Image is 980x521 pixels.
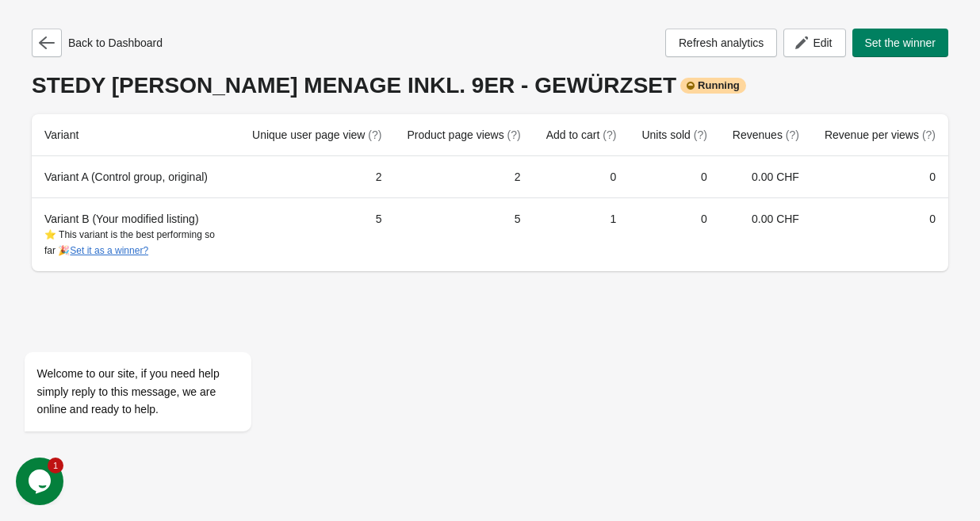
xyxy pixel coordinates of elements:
[783,29,845,57] button: Edit
[733,128,799,141] span: Revenues
[394,197,533,271] td: 5
[679,36,764,49] span: Refresh analytics
[720,156,812,197] td: 0.00 CHF
[252,128,381,141] span: Unique user page view
[865,36,936,49] span: Set the winner
[922,128,936,141] span: (?)
[629,156,719,197] td: 0
[813,36,832,49] span: Edit
[507,128,521,141] span: (?)
[44,169,227,185] div: Variant A (Control group, original)
[825,128,936,141] span: Revenue per views
[32,29,163,57] div: Back to Dashboard
[852,29,949,57] button: Set the winner
[641,128,706,141] span: Units sold
[665,29,777,57] button: Refresh analytics
[534,197,630,271] td: 1
[694,128,707,141] span: (?)
[239,197,394,271] td: 5
[629,197,719,271] td: 0
[32,114,239,156] th: Variant
[534,156,630,197] td: 0
[603,128,616,141] span: (?)
[720,197,812,271] td: 0.00 CHF
[546,128,617,141] span: Add to cart
[786,128,799,141] span: (?)
[16,458,67,505] iframe: chat widget
[680,78,746,94] div: Running
[368,128,381,141] span: (?)
[812,197,948,271] td: 0
[812,156,948,197] td: 0
[239,156,394,197] td: 2
[407,128,520,141] span: Product page views
[394,156,533,197] td: 2
[16,209,301,450] iframe: chat widget
[32,73,948,98] div: STEDY [PERSON_NAME] MENAGE INKL. 9ER - GEWÜRZSET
